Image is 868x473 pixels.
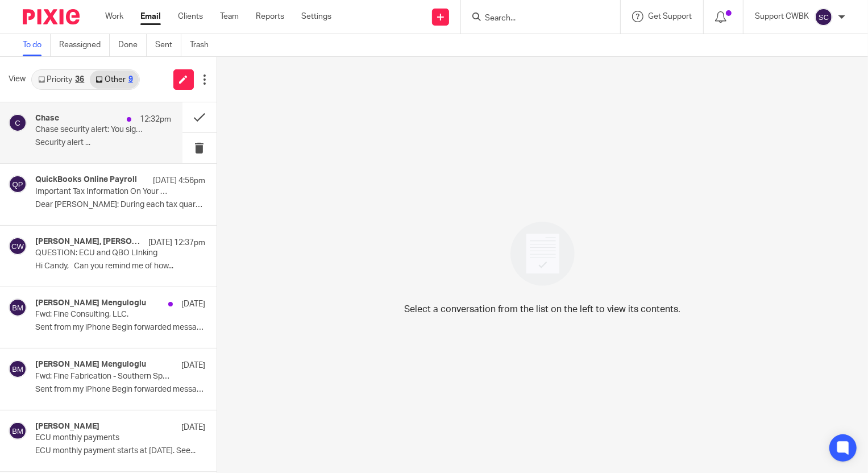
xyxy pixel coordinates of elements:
[128,76,133,84] div: 9
[35,114,59,123] h4: Chase
[9,298,27,317] img: svg%3E
[648,13,692,20] span: Get Support
[35,138,171,148] p: Security alert ...
[190,34,217,56] a: Trash
[9,175,27,193] img: svg%3E
[181,360,205,371] p: [DATE]
[140,11,161,22] a: Email
[148,237,205,248] p: [DATE] 12:37pm
[155,34,181,56] a: Sent
[35,310,171,320] p: Fwd: Fine Consulting, LLC.
[35,125,144,135] p: Chase security alert: You signed in with a new device
[35,248,171,258] p: QUESTION: ECU and QBO LInking
[178,11,203,22] a: Clients
[755,11,809,22] p: Support CWBK
[484,14,586,24] input: Search
[32,70,90,89] a: Priority36
[118,34,147,56] a: Done
[9,360,27,378] img: svg%3E
[503,214,582,293] img: image
[59,34,110,56] a: Reassigned
[9,422,27,440] img: svg%3E
[35,323,205,333] p: Sent from my iPhone Begin forwarded message: ...
[90,70,138,89] a: Other9
[23,9,80,24] img: Pixie
[9,237,27,255] img: svg%3E
[75,76,84,84] div: 36
[23,34,51,56] a: To do
[35,446,205,456] p: ECU monthly payment starts at [DATE]. See...
[815,8,833,26] img: svg%3E
[35,187,171,197] p: Important Tax Information On Your Federal Payment and Filing
[105,11,123,22] a: Work
[35,262,205,271] p: Hi Candy, Can you remind me of how...
[256,11,284,22] a: Reports
[181,298,205,310] p: [DATE]
[35,298,146,308] h4: [PERSON_NAME] Menguloglu
[9,114,27,132] img: svg%3E
[35,360,146,370] h4: [PERSON_NAME] Menguloglu
[35,385,205,395] p: Sent from my iPhone Begin forwarded message: ...
[35,200,205,210] p: Dear [PERSON_NAME]: During each tax quarter...
[153,175,205,186] p: [DATE] 4:56pm
[181,422,205,433] p: [DATE]
[220,11,239,22] a: Team
[301,11,331,22] a: Settings
[35,237,143,247] h4: [PERSON_NAME], [PERSON_NAME]
[404,302,680,316] p: Select a conversation from the list on the left to view its contents.
[140,114,171,125] p: 12:32pm
[9,73,26,85] span: View
[35,422,99,431] h4: [PERSON_NAME]
[35,372,171,381] p: Fwd: Fine Fabrication - Southern Sportz Store sign Design Revisions 1
[35,175,137,185] h4: QuickBooks Online Payroll
[35,433,171,443] p: ECU monthly payments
